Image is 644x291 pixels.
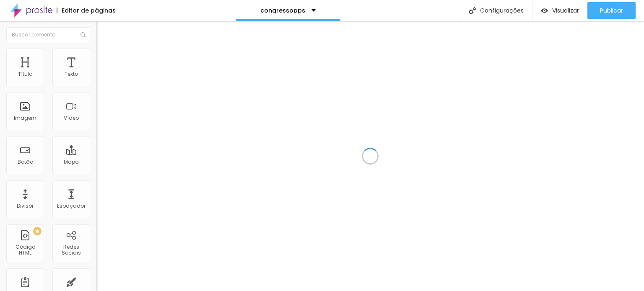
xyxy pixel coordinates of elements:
img: Icone [469,7,476,14]
div: Botão [18,159,33,165]
span: Publicar [600,7,623,14]
button: Visualizar [532,2,587,19]
div: Vídeo [64,115,79,121]
div: Redes Sociais [55,244,88,256]
div: Mapa [64,159,79,165]
div: Título [18,71,32,77]
button: Publicar [587,2,636,19]
span: Visualizar [552,7,579,14]
div: Editor de páginas [57,8,116,13]
input: Buscar elemento [6,27,90,42]
div: Divisor [17,203,34,209]
div: Imagem [14,115,36,121]
img: view-1.svg [541,7,548,14]
p: congressopps [260,8,305,13]
div: Espaçador [57,203,86,209]
div: Código HTML [8,244,42,256]
img: Icone [80,32,86,37]
div: Texto [65,71,78,77]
